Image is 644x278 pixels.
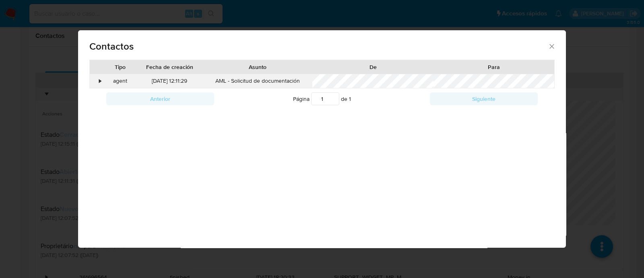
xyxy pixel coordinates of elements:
[318,63,428,71] div: De
[89,42,548,51] span: Contactos
[202,74,312,88] div: AML - Solicitud de documentación
[142,63,197,71] div: Fecha de creación
[349,95,351,103] span: 1
[137,74,203,88] div: [DATE] 12:11:29
[548,42,555,50] button: close
[106,92,214,105] button: Anterior
[99,77,101,85] div: •
[430,92,538,105] button: Siguiente
[293,92,351,105] span: Página de
[109,63,131,71] div: Tipo
[208,63,307,71] div: Asunto
[439,63,549,71] div: Para
[104,74,137,88] div: agent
